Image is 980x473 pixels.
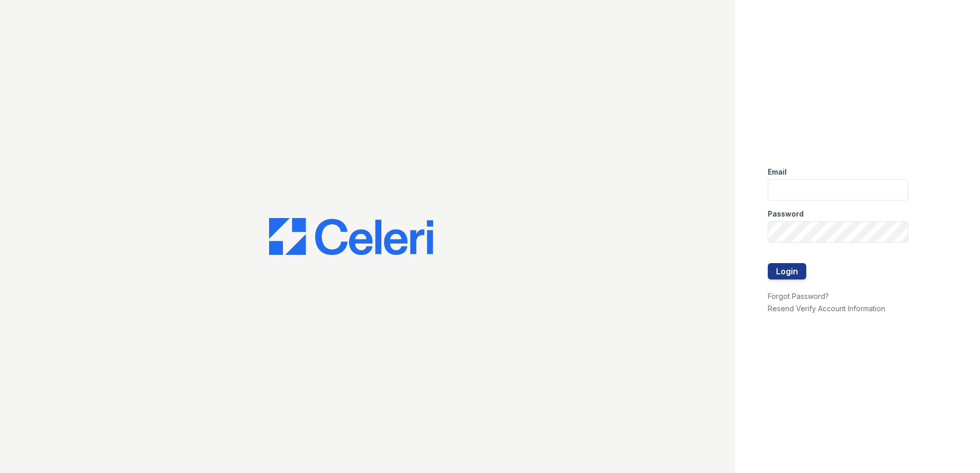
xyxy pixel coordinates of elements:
[768,167,787,177] label: Email
[269,218,433,255] img: CE_Logo_Blue-a8612792a0a2168367f1c8372b55b34899dd931a85d93a1a3d3e32e68fde9ad4.png
[768,263,806,279] button: Login
[768,304,885,313] a: Resend Verify Account Information
[768,209,804,219] label: Password
[768,292,829,300] a: Forgot Password?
